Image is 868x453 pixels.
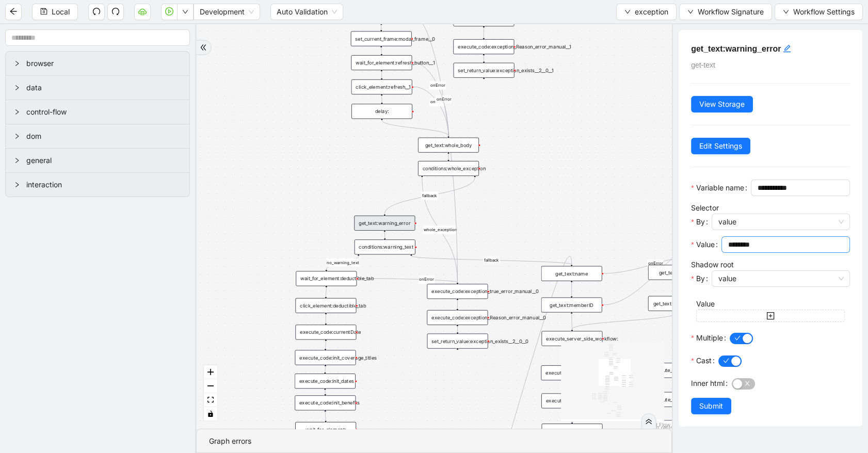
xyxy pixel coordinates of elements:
[541,266,602,281] div: get_text:name
[14,85,20,91] span: right
[381,47,382,54] g: Edge from set_current_frame:modal_frame__0 to wait_for_element:refresh_button__1
[6,76,189,100] div: data
[418,161,479,176] div: conditions:whole_exception
[295,422,356,437] div: wait_for_element:
[6,124,189,148] div: dom
[783,44,791,53] span: edit
[698,6,764,18] span: Workflow Signature
[691,203,719,212] label: Selector
[453,11,514,26] div: execute_code:exception_true_error_manual__1
[351,31,412,46] div: set_current_frame:modal_frame__0
[453,39,514,54] div: execute_code:exception_Reason_error_manual__1
[354,216,415,231] div: get_text:warning_error
[295,325,356,339] div: execute_code:currentDate
[277,4,337,20] span: Auto Validation
[541,393,602,408] div: execute_code:exception_Reason_redwarning__0
[295,395,356,410] div: execute_code:init_benefits
[26,155,181,166] span: general
[418,138,479,153] div: get_text:whole_body
[691,61,715,69] span: get-text
[541,365,602,380] div: execute_code:exception_true_red__0
[572,312,678,329] g: Edge from get_text:memberID__0 to execute_server_side_workflow:
[295,374,356,389] div: execute_code:init_dates
[6,100,189,124] div: control-flow
[645,418,652,425] span: double-right
[696,182,744,193] span: Variable name
[138,7,147,15] span: cloud-server
[427,333,488,348] div: set_return_value:exception_exists__2__0__0
[718,214,844,230] span: value
[351,55,412,70] div: wait_for_element:refresh_button__1
[422,177,458,282] g: Edge from conditions:whole_exception to execute_code:exception_true_error_manual__0
[696,273,704,284] span: By
[295,298,356,313] div: click_element:deductible_tab
[644,422,670,428] a: React Flow attribution
[296,271,357,286] div: wait_for_element:deductible_tab
[161,4,178,20] button: play-circle
[541,297,602,312] div: get_text:memberID
[691,138,750,154] button: Edit Settings
[6,149,189,172] div: general
[88,4,105,20] button: undo
[92,7,101,15] span: undo
[648,265,709,280] div: get_text:name__0
[696,216,704,228] span: By
[691,378,725,389] span: Inner html
[679,4,772,20] button: downWorkflow Signature
[696,332,722,344] span: Multiple
[200,44,207,51] span: double-right
[6,173,189,197] div: interaction
[26,131,181,142] span: dom
[696,355,711,366] span: Cast
[427,310,488,325] div: execute_code:exception_Reason_error_manual__0
[691,96,753,112] button: View Storage
[26,106,181,118] span: control-flow
[5,4,22,20] button: arrow-left
[40,8,47,15] span: save
[541,331,602,346] div: execute_server_side_workflow:
[718,271,844,286] span: value
[427,284,488,299] div: execute_code:exception_true_error_manual__0
[783,42,791,55] div: click to edit id
[699,99,745,110] span: View Storage
[295,350,356,365] div: execute_code:init_coverage_titles
[326,287,326,296] g: Edge from wait_for_element:deductible_tab to click_element:deductible_tab
[691,260,734,269] label: Shadow root
[355,239,415,254] div: conditions:warning_text
[454,63,515,78] div: set_return_value:exception_exists__2__0__1
[52,6,70,18] span: Local
[26,82,181,93] span: data
[182,9,188,15] span: down
[326,256,360,269] g: Edge from conditions:warning_text to wait_for_element:deductible_tab
[541,424,602,439] div: set_return_value:exception_exists__2__1
[351,79,412,94] div: click_element:refresh__1
[604,260,679,273] g: Edge from get_text:name to get_text:name__0
[648,296,709,311] div: get_text:memberID__0
[204,407,217,421] button: toggle interactivity
[696,298,845,310] div: Value
[204,379,217,393] button: zoom out
[454,63,515,78] div: set_return_value:exception_exists__2__0__1plus-circle
[691,42,850,55] h5: get_text:warning_error
[427,333,488,348] div: set_return_value:exception_exists__2__0__0plus-circle
[696,239,714,250] span: Value
[635,6,668,18] span: exception
[384,177,475,214] g: Edge from conditions:whole_exception to get_text:warning_error
[453,354,463,365] span: plus-circle
[699,140,742,152] span: Edit Settings
[204,365,217,379] button: zoom in
[14,157,20,164] span: right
